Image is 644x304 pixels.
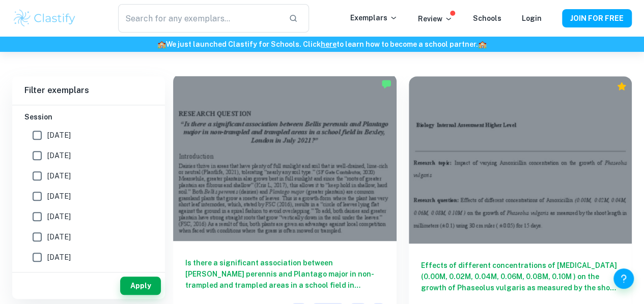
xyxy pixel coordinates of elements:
[473,14,501,22] a: Schools
[47,130,71,141] span: [DATE]
[12,76,165,105] h6: Filter exemplars
[47,211,71,222] span: [DATE]
[421,260,620,293] h6: Effects of different concentrations of [MEDICAL_DATA] (0.00M, 0.02M, 0.04M, 0.06M, 0.08M, 0.10M )...
[478,40,487,48] span: 🏫
[118,4,281,33] input: Search for any exemplars...
[522,14,542,22] a: Login
[381,79,391,89] img: Marked
[24,111,153,123] h6: Session
[120,277,161,295] button: Apply
[613,268,634,289] button: Help and Feedback
[12,8,77,28] img: Clastify logo
[350,12,398,23] p: Exemplars
[562,9,632,27] button: JOIN FOR FREE
[47,252,71,263] span: [DATE]
[47,231,71,242] span: [DATE]
[321,40,337,48] a: here
[2,39,642,50] h6: We just launched Clastify for Schools. Click to learn how to become a school partner.
[47,150,71,161] span: [DATE]
[185,257,384,291] h6: Is there a significant association between [PERSON_NAME] perennis and Plantago major in non-tramp...
[418,13,453,24] p: Review
[617,81,627,92] div: Premium
[47,191,71,202] span: [DATE]
[47,170,71,181] span: [DATE]
[157,40,166,48] span: 🏫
